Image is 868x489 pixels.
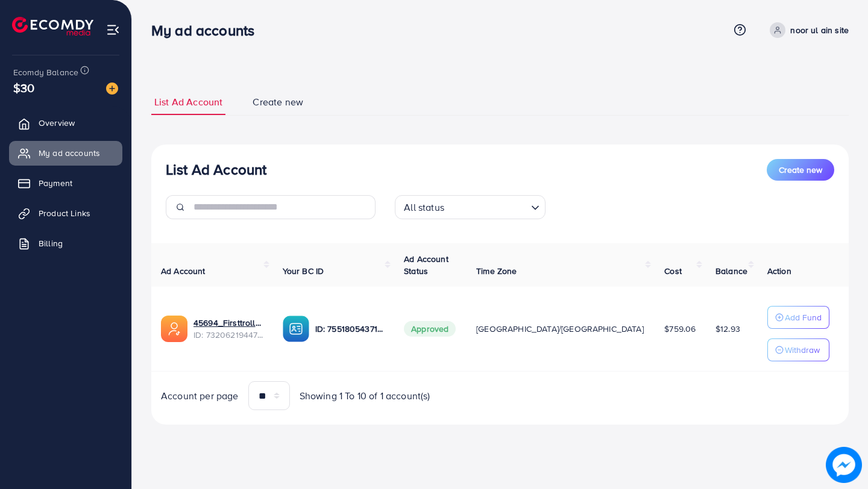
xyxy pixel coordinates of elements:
a: My ad accounts [9,141,122,165]
a: Overview [9,111,122,135]
img: menu [106,23,120,37]
button: Create new [767,159,834,181]
span: ID: 7320621944758534145 [193,329,263,341]
h3: List Ad Account [166,161,266,178]
img: image [106,83,118,95]
span: Time Zone [476,265,517,277]
span: Product Links [39,207,90,219]
span: Ad Account Status [404,253,448,277]
span: Billing [39,237,63,249]
a: 45694_Firsttrolly_1704465137831 [193,317,263,329]
span: Approved [404,321,456,337]
a: Product Links [9,201,122,225]
span: My ad accounts [39,147,100,159]
button: Withdraw [767,338,829,361]
span: $759.06 [664,323,696,335]
span: Your BC ID [283,265,324,277]
span: Create new [779,164,822,176]
span: Create new [253,95,303,109]
button: Add Fund [767,306,829,329]
span: Overview [39,117,75,129]
a: Payment [9,171,122,195]
span: Balance [715,265,747,277]
p: noor ul ain site [790,23,849,37]
span: All status [401,199,447,216]
span: Action [767,265,791,277]
div: Search for option [395,195,546,219]
p: ID: 7551805437130473490 [315,322,385,336]
span: Ecomdy Balance [13,66,78,78]
input: Search for option [448,196,526,216]
span: Ad Account [161,265,206,277]
img: image [826,447,862,483]
span: Payment [39,177,72,189]
a: noor ul ain site [765,22,849,38]
span: $30 [13,79,34,96]
span: Showing 1 To 10 of 1 account(s) [300,389,430,403]
span: Account per page [161,389,239,403]
div: <span class='underline'>45694_Firsttrolly_1704465137831</span></br>7320621944758534145 [193,317,263,341]
h3: My ad accounts [151,22,264,39]
span: List Ad Account [154,95,222,109]
span: $12.93 [715,323,740,335]
img: ic-ads-acc.e4c84228.svg [161,316,187,342]
span: [GEOGRAPHIC_DATA]/[GEOGRAPHIC_DATA] [476,323,644,335]
a: Billing [9,231,122,255]
span: Cost [664,265,682,277]
p: Withdraw [785,343,820,357]
img: ic-ba-acc.ded83a64.svg [283,316,309,342]
img: logo [12,17,93,36]
p: Add Fund [785,310,822,325]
